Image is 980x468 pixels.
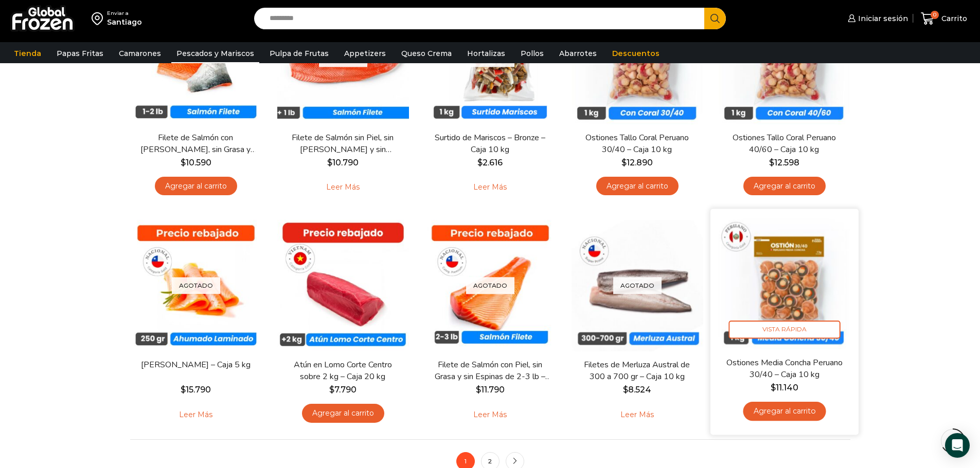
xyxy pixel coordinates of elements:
a: Descuentos [607,44,665,63]
bdi: 15.790 [181,385,211,395]
p: Agotado [466,277,514,294]
p: Agotado [319,50,367,67]
span: $ [181,385,186,395]
span: Vista Rápida [728,321,840,339]
a: Leé más sobre “Surtido de Mariscos - Bronze - Caja 10 kg” [457,177,523,198]
a: [PERSON_NAME] – Caja 5 kg [136,359,255,371]
a: Agregar al carrito: “Ostiones Tallo Coral Peruano 30/40 - Caja 10 kg” [596,177,679,196]
a: Leé más sobre “Filete de Salmón con Piel, sin Grasa y sin Espinas de 2-3 lb - Premium - Caja 10 kg” [457,404,523,425]
bdi: 11.790 [476,385,505,395]
a: Abarrotes [554,44,602,63]
a: Pollos [515,44,549,63]
a: Pescados y Mariscos [171,44,259,63]
a: Surtido de Mariscos – Bronze – Caja 10 kg [431,132,549,156]
a: Filete de Salmón con Piel, sin Grasa y sin Espinas de 2-3 lb – Premium – Caja 10 kg [431,359,549,383]
a: Agregar al carrito: “Atún en Lomo Corte Centro sobre 2 kg - Caja 20 kg” [302,404,384,423]
span: $ [327,158,332,167]
p: Agotado [466,50,514,67]
a: Queso Crema [396,44,457,63]
a: Iniciar sesión [845,8,908,29]
span: $ [621,158,627,167]
a: Agregar al carrito: “Ostiones Media Concha Peruano 30/40 - Caja 10 kg” [743,402,826,421]
span: Carrito [939,13,967,24]
p: Agotado [172,277,220,294]
bdi: 11.140 [770,383,798,392]
a: Appetizers [339,44,391,63]
a: Ostiones Tallo Coral Peruano 30/40 – Caja 10 kg [578,132,696,156]
bdi: 10.790 [327,158,359,167]
span: $ [476,385,481,395]
a: Filete de Salmón sin Piel, sin [PERSON_NAME] y sin [PERSON_NAME] – Caja 10 Kg [283,132,402,156]
bdi: 12.890 [621,158,653,167]
a: Tienda [9,44,46,63]
span: Iniciar sesión [856,13,908,24]
a: Filete de Salmón con [PERSON_NAME], sin Grasa y sin Espinas 1-2 lb – Caja 10 Kg [136,132,255,156]
a: Agregar al carrito: “Filete de Salmón con Piel, sin Grasa y sin Espinas 1-2 lb – Caja 10 Kg” [155,177,237,196]
span: $ [769,158,774,167]
a: Agregar al carrito: “Ostiones Tallo Coral Peruano 40/60 - Caja 10 kg” [743,177,826,196]
a: Camarones [114,44,166,63]
span: 0 [931,11,939,19]
bdi: 7.790 [329,385,357,395]
a: Atún en Lomo Corte Centro sobre 2 kg – Caja 20 kg [283,359,402,383]
img: address-field-icon.svg [92,10,107,27]
a: Leé más sobre “Filetes de Merluza Austral de 300 a 700 gr - Caja 10 kg” [604,404,670,425]
div: Open Intercom Messenger [945,433,970,458]
a: Ostiones Tallo Coral Peruano 40/60 – Caja 10 kg [725,132,843,156]
span: $ [181,158,186,167]
bdi: 12.598 [769,158,799,167]
a: Filetes de Merluza Austral de 300 a 700 gr – Caja 10 kg [578,359,696,383]
a: 0 Carrito [918,7,970,31]
a: Papas Fritas [51,44,109,63]
a: Hortalizas [462,44,510,63]
bdi: 8.524 [623,385,651,395]
a: Leé más sobre “Filete de Salmón sin Piel, sin Grasa y sin Espinas – Caja 10 Kg” [310,177,376,198]
div: Enviar a [107,10,142,17]
span: $ [477,158,483,167]
button: Search button [704,8,726,29]
span: $ [623,385,628,395]
a: Ostiones Media Concha Peruano 30/40 – Caja 10 kg [724,357,844,381]
a: Pulpa de Frutas [264,44,334,63]
a: Leé más sobre “Salmón Ahumado Laminado - Caja 5 kg” [163,404,228,425]
div: Santiago [107,17,142,27]
span: $ [770,383,775,392]
p: Agotado [613,277,662,294]
span: $ [329,385,334,395]
bdi: 10.590 [181,158,211,167]
bdi: 2.616 [477,158,503,167]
